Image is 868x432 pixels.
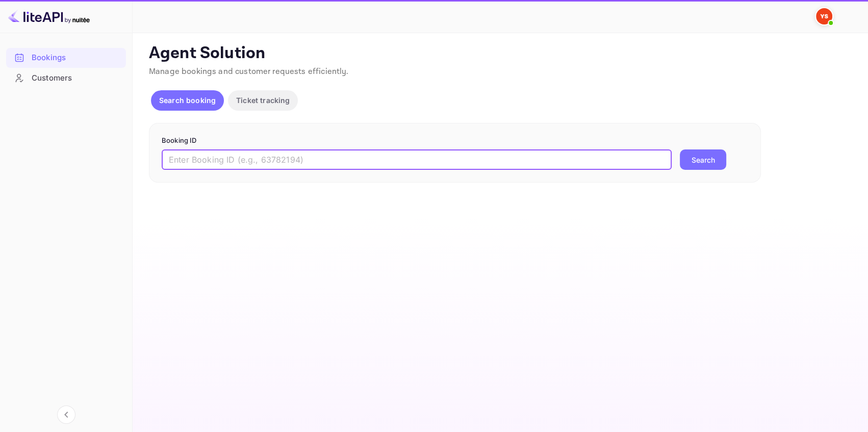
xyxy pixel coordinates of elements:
[6,48,126,67] a: Bookings
[236,95,290,106] p: Ticket tracking
[32,52,121,64] div: Bookings
[8,8,90,24] img: LiteAPI logo
[680,149,726,170] button: Search
[159,95,216,106] p: Search booking
[6,68,126,88] div: Customers
[149,66,349,77] span: Manage bookings and customer requests efficiently.
[162,149,672,170] input: Enter Booking ID (e.g., 63782194)
[816,8,832,24] img: Yandex Support
[149,43,850,64] p: Agent Solution
[32,72,121,84] div: Customers
[6,48,126,68] div: Bookings
[162,136,748,146] p: Booking ID
[57,405,75,424] button: Collapse navigation
[6,68,126,87] a: Customers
